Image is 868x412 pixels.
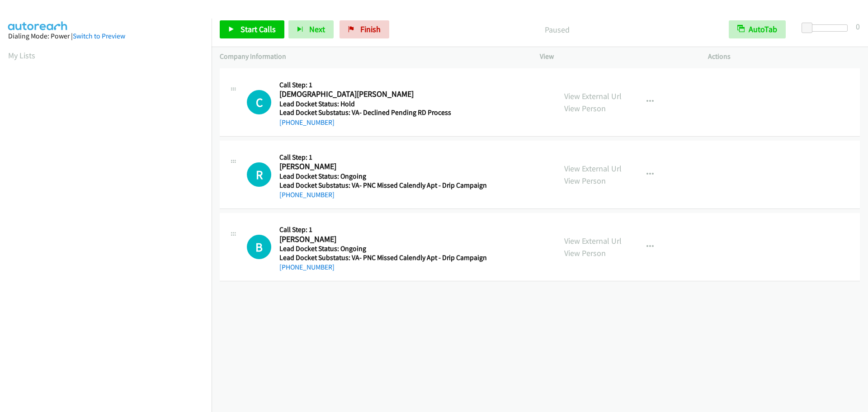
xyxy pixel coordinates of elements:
h1: R [247,162,271,187]
h5: Lead Docket Status: Ongoing [279,244,487,253]
div: The call is yet to be attempted [247,162,271,187]
h1: B [247,235,271,259]
p: View [540,51,692,62]
p: Company Information [220,51,524,62]
h1: C [247,90,271,114]
span: Start Calls [241,24,276,34]
a: My Lists [8,50,35,61]
a: View External Url [564,236,622,246]
a: Start Calls [220,20,284,38]
h5: Call Step: 1 [279,81,484,90]
a: View Person [564,248,606,258]
a: View Person [564,175,606,186]
a: [PHONE_NUMBER] [279,118,335,127]
a: View External Url [564,163,622,174]
div: Dialing Mode: Power | [8,31,203,42]
span: Next [309,24,325,34]
h2: [PERSON_NAME] [279,234,484,245]
span: Finish [360,24,381,34]
h5: Call Step: 1 [279,153,487,162]
h2: [DEMOGRAPHIC_DATA][PERSON_NAME] [279,89,484,99]
p: Actions [708,51,860,62]
a: Switch to Preview [73,32,125,40]
h5: Lead Docket Substatus: VA- PNC Missed Calendly Apt - Drip Campaign [279,181,487,190]
a: View Person [564,103,606,114]
div: The call is yet to be attempted [247,235,271,259]
div: 0 [856,20,860,33]
a: Finish [340,20,389,38]
h5: Lead Docket Substatus: VA- Declined Pending RD Process [279,108,484,117]
button: AutoTab [729,20,786,38]
h5: Lead Docket Status: Ongoing [279,172,487,181]
a: [PHONE_NUMBER] [279,190,335,199]
h2: [PERSON_NAME] [279,161,484,172]
h5: Lead Docket Status: Hold [279,99,484,109]
a: View External Url [564,91,622,101]
a: [PHONE_NUMBER] [279,263,335,271]
h5: Lead Docket Substatus: VA- PNC Missed Calendly Apt - Drip Campaign [279,253,487,262]
p: Paused [401,24,712,36]
div: Delay between calls (in seconds) [806,24,848,32]
button: Next [288,20,334,38]
div: The call is yet to be attempted [247,90,271,114]
h5: Call Step: 1 [279,225,487,234]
